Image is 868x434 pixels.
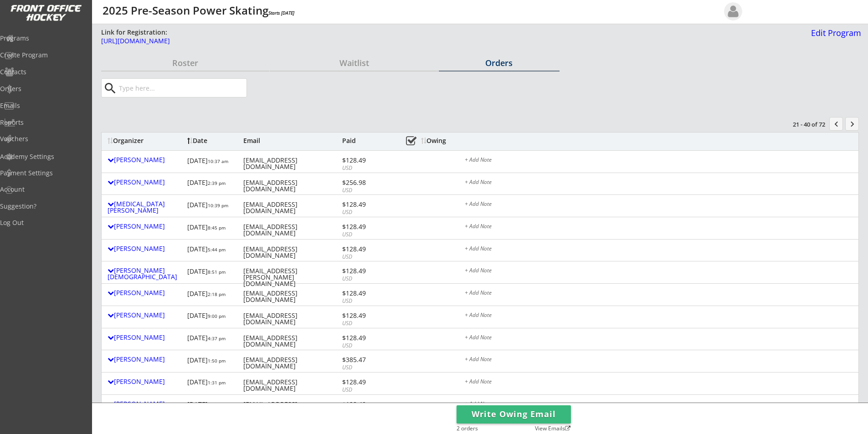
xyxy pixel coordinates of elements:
[208,379,226,386] font: 1:31 pm
[208,357,226,364] font: 1:50 pm
[342,231,391,239] div: USD
[208,402,228,408] font: 11:46 am
[101,28,169,37] div: Link for Registration:
[342,342,391,350] div: USD
[270,59,438,67] div: Waitlist
[465,157,853,164] div: + Add Note
[845,117,859,131] button: keyboard_arrow_right
[108,223,183,230] div: [PERSON_NAME]
[208,291,226,297] font: 2:18 pm
[243,290,340,303] div: [EMAIL_ADDRESS][DOMAIN_NAME]
[187,220,236,236] div: [DATE]
[342,201,391,208] div: $128.49
[342,275,391,283] div: USD
[465,357,853,364] div: + Add Note
[187,287,236,303] div: [DATE]
[342,138,391,144] div: Paid
[243,179,340,192] div: [EMAIL_ADDRESS][DOMAIN_NAME]
[465,224,853,231] div: + Add Note
[465,312,853,320] div: + Add Note
[342,312,391,319] div: $128.49
[342,246,391,252] div: $128.49
[465,335,853,342] div: + Add Note
[465,379,853,386] div: + Add Note
[208,158,228,164] font: 10:37 am
[187,265,236,281] div: [DATE]
[465,246,853,253] div: + Add Note
[101,38,560,49] a: [URL][DOMAIN_NAME]
[243,201,340,214] div: [EMAIL_ADDRESS][DOMAIN_NAME]
[108,378,183,385] div: [PERSON_NAME]
[529,426,570,431] div: View Emails
[342,164,391,172] div: USD
[187,398,236,414] div: [DATE]
[108,290,183,296] div: [PERSON_NAME]
[108,245,183,252] div: [PERSON_NAME]
[465,290,853,297] div: + Add Note
[342,386,391,394] div: USD
[243,357,340,369] div: [EMAIL_ADDRESS][DOMAIN_NAME]
[829,117,843,131] button: chevron_left
[187,376,236,392] div: [DATE]
[187,176,236,192] div: [DATE]
[807,29,861,45] a: Edit Program
[342,224,391,230] div: $128.49
[465,268,853,275] div: + Add Note
[268,10,294,16] em: Starts [DATE]
[243,312,340,325] div: [EMAIL_ADDRESS][DOMAIN_NAME]
[208,180,226,186] font: 2:39 pm
[243,335,340,347] div: [EMAIL_ADDRESS][DOMAIN_NAME]
[108,334,183,341] div: [PERSON_NAME]
[208,269,226,275] font: 8:51 pm
[187,332,236,347] div: [DATE]
[342,335,391,341] div: $128.49
[187,243,236,259] div: [DATE]
[465,179,853,187] div: + Add Note
[342,379,391,385] div: $128.49
[465,401,853,408] div: + Add Note
[439,59,560,67] div: Orders
[342,357,391,363] div: $385.47
[108,157,183,163] div: [PERSON_NAME]
[108,201,183,214] div: [MEDICAL_DATA][PERSON_NAME]
[778,120,825,128] div: 21 - 40 of 72
[243,268,340,287] div: [EMAIL_ADDRESS][PERSON_NAME][DOMAIN_NAME]
[807,29,861,37] div: Edit Program
[243,157,340,170] div: [EMAIL_ADDRESS][DOMAIN_NAME]
[117,79,247,97] input: Type here...
[208,202,228,209] font: 10:39 pm
[342,268,391,274] div: $128.49
[108,356,183,363] div: [PERSON_NAME]
[342,364,391,372] div: USD
[108,312,183,318] div: [PERSON_NAME]
[342,401,391,408] div: $128.49
[208,335,226,342] font: 4:37 pm
[103,81,118,96] button: search
[101,59,269,67] div: Roster
[457,405,571,424] button: Write Owing Email
[243,401,340,414] div: [EMAIL_ADDRESS][DOMAIN_NAME]
[243,224,340,236] div: [EMAIL_ADDRESS][DOMAIN_NAME]
[108,267,183,280] div: [PERSON_NAME][DEMOGRAPHIC_DATA]
[342,320,391,327] div: USD
[187,198,236,214] div: [DATE]
[101,38,560,44] div: [URL][DOMAIN_NAME]
[342,187,391,194] div: USD
[108,179,183,185] div: [PERSON_NAME]
[187,154,236,170] div: [DATE]
[108,138,183,144] div: Organizer
[243,379,340,392] div: [EMAIL_ADDRESS][DOMAIN_NAME]
[342,253,391,261] div: USD
[187,138,236,144] div: Date
[187,353,236,369] div: [DATE]
[342,297,391,305] div: USD
[342,157,391,163] div: $128.49
[342,290,391,296] div: $128.49
[108,401,183,407] div: [PERSON_NAME]
[421,138,456,144] div: Owing
[243,138,340,144] div: Email
[342,209,391,216] div: USD
[243,246,340,259] div: [EMAIL_ADDRESS][DOMAIN_NAME]
[208,246,226,253] font: 5:44 pm
[457,426,516,431] div: 2 orders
